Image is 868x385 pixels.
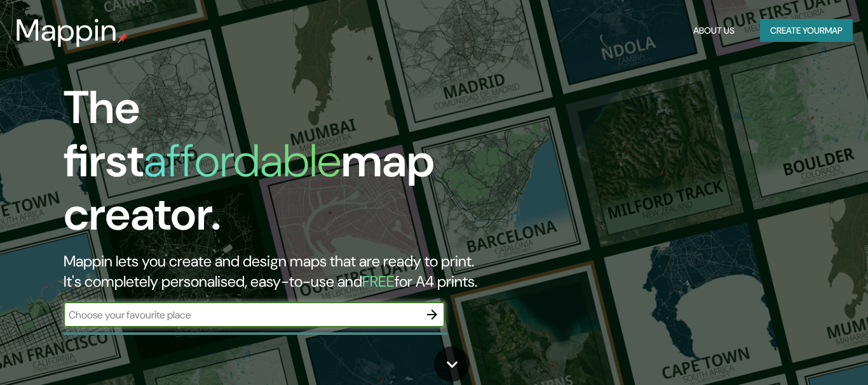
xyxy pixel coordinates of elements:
h1: The first map creator. [64,81,498,251]
button: About Us [688,19,740,42]
input: Choose your favourite place [64,308,419,322]
h1: affordable [144,131,341,190]
button: Create yourmap [760,19,853,42]
img: mappin-pin [118,33,128,43]
h3: Mappin [15,13,118,48]
h2: Mappin lets you create and design maps that are ready to print. It's completely personalised, eas... [64,251,498,292]
h5: FREE [362,271,395,291]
